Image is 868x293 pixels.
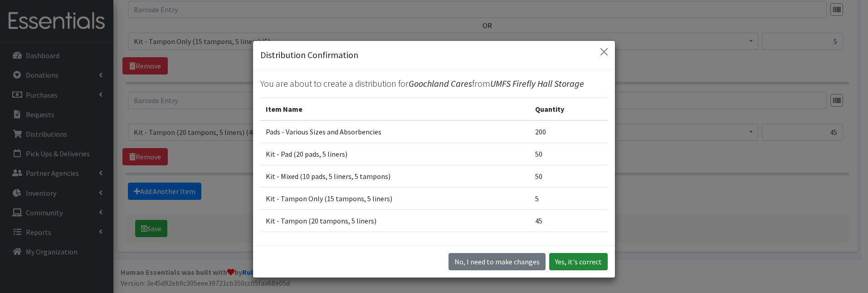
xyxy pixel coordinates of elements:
[530,188,608,210] td: 5
[449,253,546,270] button: No I need to make changes
[260,143,530,165] td: Kit - Pad (20 pads, 5 liners)
[260,120,530,143] td: Pads - Various Sizes and Absorbencies
[260,77,608,90] p: You are about to create a distribution for from
[530,165,608,188] td: 50
[530,98,608,121] th: Quantity
[597,45,611,59] button: Close
[260,48,358,62] h5: Distribution Confirmation
[530,210,608,232] td: 45
[260,188,530,210] td: Kit - Tampon Only (15 tampons, 5 liners)
[260,210,530,232] td: Kit - Tampon (20 tampons, 5 liners)
[260,98,530,121] th: Item Name
[530,143,608,165] td: 50
[409,78,472,89] span: Goochland Cares
[490,78,584,89] span: UMFS Firefly Hall Storage
[549,253,608,270] button: Yes, it's correct
[260,165,530,188] td: Kit - Mixed (10 pads, 5 liners, 5 tampons)
[530,120,608,143] td: 200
